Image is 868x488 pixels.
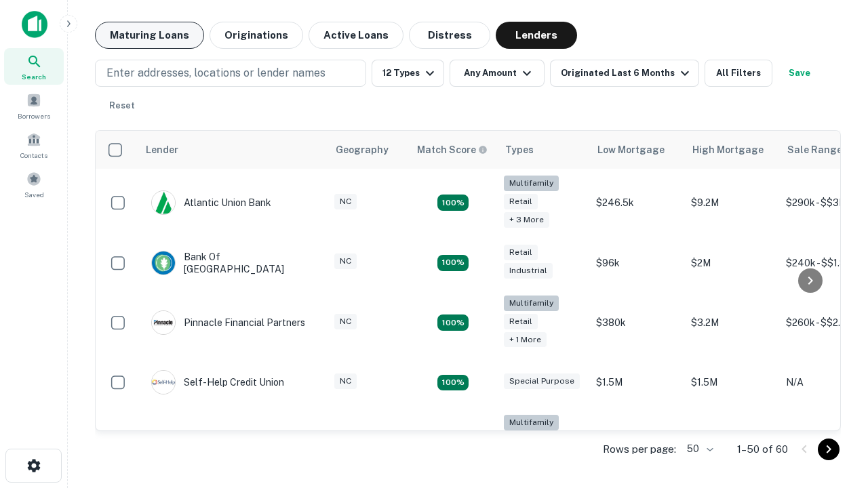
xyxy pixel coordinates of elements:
div: Special Purpose [504,373,580,389]
button: 12 Types [372,60,444,87]
a: Saved [4,166,64,203]
th: Lender [138,131,328,169]
img: picture [152,371,175,394]
span: Search [22,71,46,82]
div: Multifamily [504,176,559,191]
div: Matching Properties: 18, hasApolloMatch: undefined [437,314,469,331]
span: Saved [24,189,44,200]
div: Matching Properties: 11, hasApolloMatch: undefined [437,375,469,391]
td: $1.5M [589,357,684,408]
p: 1–50 of 60 [737,441,788,457]
td: $380k [589,289,684,357]
button: Save your search to get updates of matches that match your search criteria. [778,60,821,87]
div: Bank Of [GEOGRAPHIC_DATA] [151,251,314,275]
div: NC [334,194,357,209]
button: Go to next page [818,439,840,460]
h6: Match Score [417,142,485,157]
td: $246k [589,408,684,476]
td: $1.5M [684,357,779,408]
button: Distress [409,22,490,49]
div: Atlantic Union Bank [151,190,271,215]
div: Capitalize uses an advanced AI algorithm to match your search with the best lender. The match sco... [417,142,488,157]
button: Lenders [496,22,577,49]
div: Multifamily [504,296,559,311]
th: High Mortgage [684,131,779,169]
button: Enter addresses, locations or lender names [95,60,366,87]
div: NC [334,314,357,329]
img: capitalize-icon.png [22,11,47,38]
p: Rows per page: [603,441,676,457]
div: Types [505,142,534,158]
td: $9.2M [684,169,779,237]
img: picture [152,191,175,214]
th: Geography [328,131,409,169]
div: Matching Properties: 15, hasApolloMatch: undefined [437,255,469,271]
button: Maturing Loans [95,22,204,49]
th: Types [497,131,589,169]
button: Reset [100,92,144,119]
div: Lender [146,142,178,158]
span: Contacts [20,150,47,161]
div: NC [334,253,357,269]
div: + 3 more [504,212,549,228]
span: Borrowers [18,110,50,121]
div: Pinnacle Financial Partners [151,310,305,335]
iframe: Chat Widget [800,336,868,401]
div: Matching Properties: 10, hasApolloMatch: undefined [437,195,469,211]
th: Capitalize uses an advanced AI algorithm to match your search with the best lender. The match sco... [409,131,497,169]
img: picture [152,311,175,334]
button: Originated Last 6 Months [550,60,699,87]
div: Sale Range [787,142,842,158]
div: NC [334,373,357,389]
div: + 1 more [504,332,547,348]
button: Originations [210,22,303,49]
div: Retail [504,194,538,209]
p: Enter addresses, locations or lender names [106,65,325,81]
button: Active Loans [309,22,403,49]
div: Geography [336,142,389,158]
div: Multifamily [504,415,559,430]
td: $246.5k [589,169,684,237]
th: Low Mortgage [589,131,684,169]
button: All Filters [705,60,772,87]
img: picture [152,251,175,274]
td: $96k [589,237,684,289]
button: Any Amount [450,60,545,87]
div: 50 [682,439,715,459]
div: Self-help Credit Union [151,370,284,394]
div: High Mortgage [692,142,764,158]
div: Originated Last 6 Months [561,65,693,81]
div: Retail [504,314,538,329]
a: Borrowers [4,87,64,124]
td: $2M [684,237,779,289]
div: Low Mortgage [597,142,665,158]
a: Search [4,48,64,85]
div: Retail [504,245,538,260]
td: $3.2M [684,289,779,357]
div: Industrial [504,263,553,279]
div: The Fidelity Bank [151,430,261,455]
td: $3.2M [684,408,779,476]
a: Contacts [4,127,64,163]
